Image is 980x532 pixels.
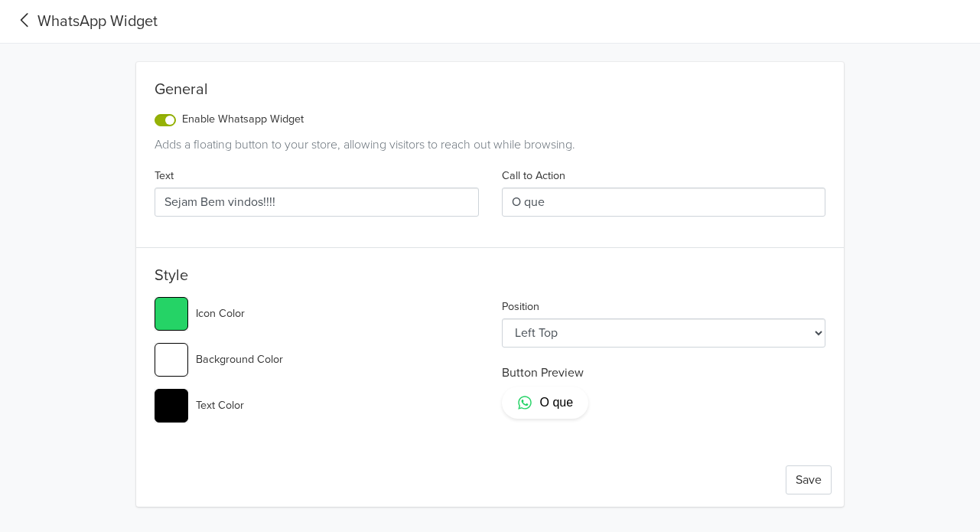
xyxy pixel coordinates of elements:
[155,135,825,154] div: Adds a floating button to your store, allowing visitors to reach out while browsing.
[196,397,244,414] label: Text Color
[786,465,832,494] button: Save
[155,168,174,184] label: Text
[196,351,283,368] label: Background Color
[502,168,565,184] label: Call to Action
[12,10,158,33] a: WhatsApp Widget
[182,111,304,128] label: Enable Whatsapp Widget
[502,387,589,419] a: O que
[196,305,245,322] label: Icon Color
[155,266,825,291] h5: Style
[540,394,574,411] span: O que
[502,366,826,380] h6: Button Preview
[155,80,825,105] div: General
[502,299,539,315] label: Position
